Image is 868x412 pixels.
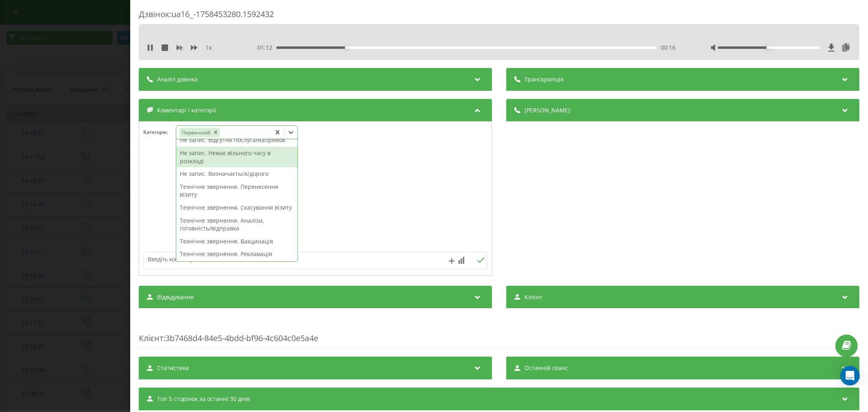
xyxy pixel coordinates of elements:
[179,128,211,137] div: Первинний
[176,261,297,274] div: Технічне звернення. Не залишав заявку
[840,366,860,386] div: Open Intercom Messenger
[139,316,859,348] div: : 3b7468d4-84e5-4bdd-bf96-4c604c0e5a4e
[176,248,297,261] div: Технічне звернення. Рекламація
[525,75,564,83] span: Транскрипція
[157,106,216,114] span: Коментарі і категорії
[157,293,194,301] span: Відвідування
[661,44,676,52] span: 00:16
[206,44,212,52] span: 1 x
[157,75,198,83] span: Аналіз дзвінка
[176,201,297,214] div: Технічне звернення. Скасування візиту
[176,180,297,201] div: Технічне звернення. Перенесення візиту
[143,129,176,135] h4: Категорія :
[139,9,859,24] div: Дзвінок : ua16_-1758453280.1592432
[176,134,297,147] div: Не запис. Відсутня послуга/напрямок
[525,293,542,301] span: Клієнт
[176,214,297,235] div: Технічне звернення. Аналізи, готовність/відправка
[211,128,219,137] div: Remove Первинний
[157,395,250,403] span: Топ 5 сторінок за останні 30 днів
[345,46,348,49] div: Accessibility label
[525,106,570,114] span: [PERSON_NAME]
[525,364,568,372] span: Останній сеанс
[176,235,297,248] div: Технічне звернення. Вакцинація
[767,46,770,49] div: Accessibility label
[139,333,163,344] span: Клієнт
[176,147,297,167] div: Не запис. Немає вільного часу в розкладі
[157,364,189,372] span: Статистика
[176,167,297,180] div: Не запис. Визначається/дорого
[256,44,276,52] span: - 01:12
